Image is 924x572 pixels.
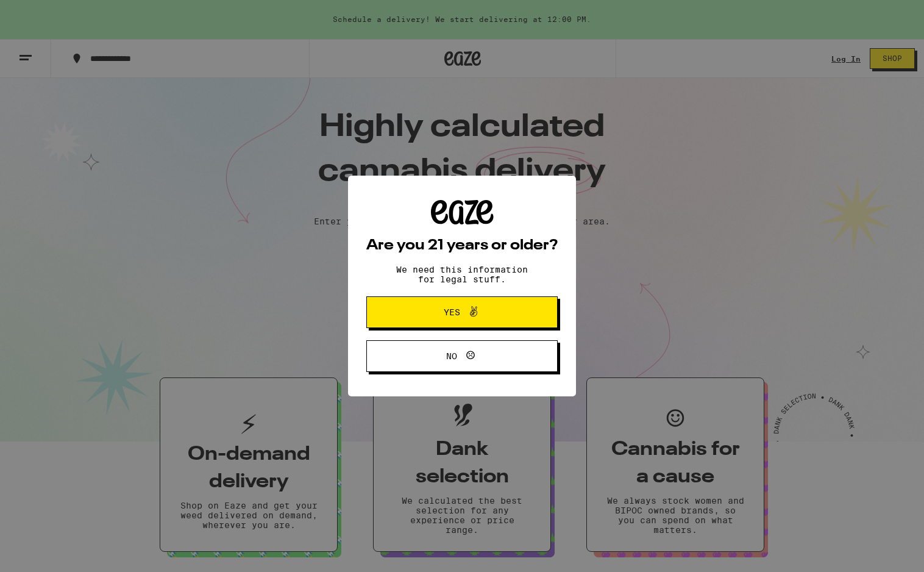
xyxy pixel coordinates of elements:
h2: Are you 21 years or older? [366,238,558,253]
span: No [446,352,457,360]
p: We need this information for legal stuff. [386,265,538,284]
span: Yes [444,308,460,316]
span: Hi. Need any help? [7,9,88,18]
button: Yes [366,296,558,328]
button: No [366,340,558,372]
